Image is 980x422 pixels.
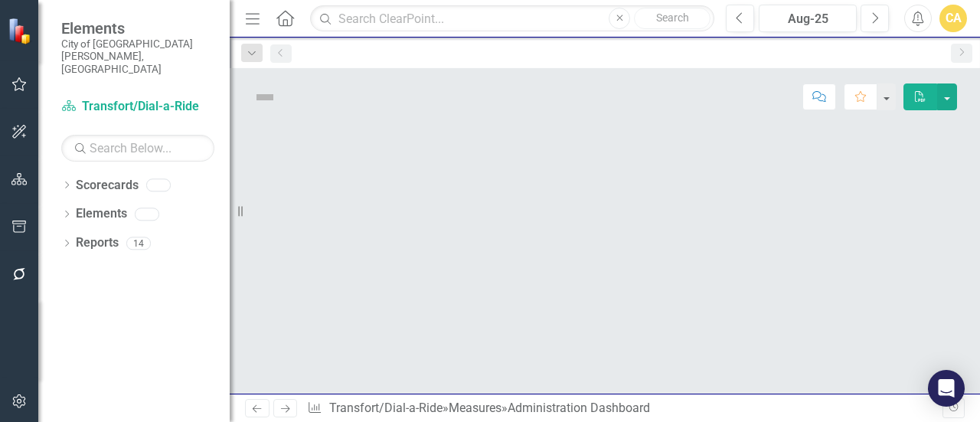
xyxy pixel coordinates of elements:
div: Aug-25 [764,10,851,28]
a: Reports [76,234,119,252]
a: Scorecards [76,177,139,195]
a: Measures [449,401,501,415]
a: Elements [76,205,127,223]
input: Search ClearPoint... [310,5,714,32]
span: Search [656,11,689,24]
div: Administration Dashboard [508,401,650,415]
button: Aug-25 [759,5,857,32]
button: CA [939,5,967,32]
a: Transfort/Dial-a-Ride [61,98,214,116]
input: Search Below... [61,135,214,162]
img: Not Defined [253,85,277,110]
div: Open Intercom Messenger [928,370,965,407]
a: Transfort/Dial-a-Ride [329,401,443,415]
span: Elements [61,19,214,38]
div: » » [307,400,942,417]
img: ClearPoint Strategy [8,18,34,44]
button: Search [634,8,710,29]
small: City of [GEOGRAPHIC_DATA][PERSON_NAME], [GEOGRAPHIC_DATA] [61,38,214,75]
div: 14 [126,237,151,250]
